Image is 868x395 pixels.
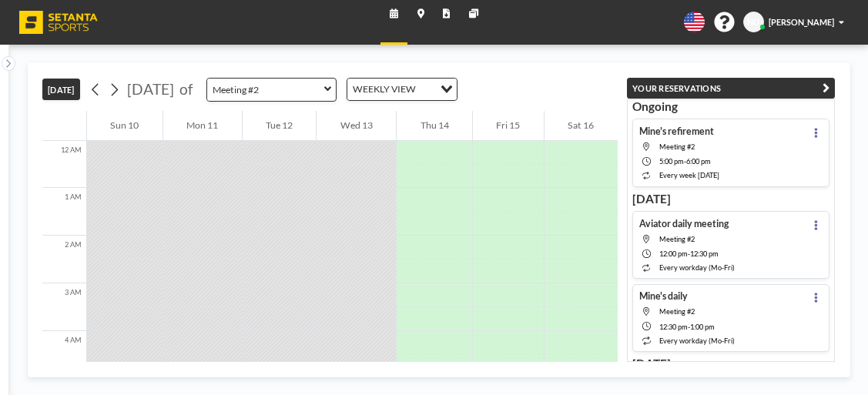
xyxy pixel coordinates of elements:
span: every week [DATE] [659,171,719,179]
div: 3 AM [42,283,86,331]
img: organization-logo [19,11,99,35]
input: Meeting #2 [207,79,324,101]
span: 6:00 PM [686,158,711,166]
input: Search for option [420,82,431,98]
h3: Ongoing [632,99,829,114]
button: [DATE] [42,79,80,99]
div: Tue 12 [243,111,317,141]
div: Sat 16 [545,111,618,141]
h4: Mine's daily [639,290,688,302]
span: every workday (Mo-Fri) [659,336,735,345]
span: - [688,323,690,331]
span: 12:30 PM [659,323,688,331]
span: NU [747,17,759,28]
h3: [DATE] [632,357,829,371]
span: [DATE] [127,80,174,98]
div: Mon 11 [163,111,242,141]
div: 1 AM [42,188,86,236]
div: Wed 13 [317,111,396,141]
span: - [688,249,690,258]
div: Fri 15 [473,111,544,141]
span: 1:00 PM [690,323,715,331]
h4: Mine's refirement [639,126,714,137]
button: YOUR RESERVATIONS [627,78,835,99]
span: Meeting #2 [659,235,695,243]
span: Meeting #2 [659,307,695,316]
span: WEEKLY VIEW [350,82,418,98]
div: 2 AM [42,236,86,283]
span: - [684,158,686,166]
div: Sun 10 [87,111,163,141]
div: Thu 14 [397,111,472,141]
span: of [179,80,193,99]
div: 4 AM [42,331,86,379]
span: 12:00 PM [659,249,688,258]
div: Search for option [347,79,457,101]
span: 12:30 PM [690,249,719,258]
span: 5:00 PM [659,158,684,166]
span: every workday (Mo-Fri) [659,263,735,272]
span: Meeting #2 [659,142,695,151]
div: 12 AM [42,141,86,189]
h4: Aviator daily meeting [639,218,729,229]
h3: [DATE] [632,192,829,206]
span: [PERSON_NAME] [769,17,834,27]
